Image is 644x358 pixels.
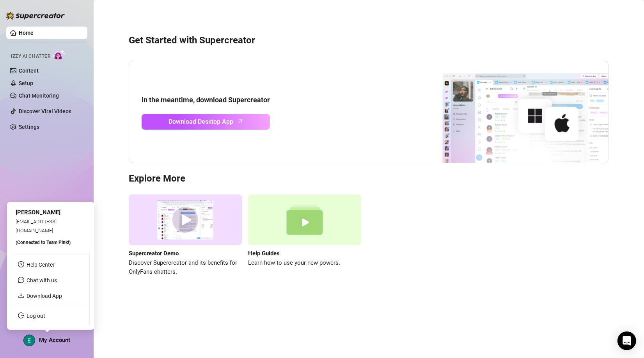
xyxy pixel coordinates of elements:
a: Content [19,68,39,74]
span: [PERSON_NAME] [16,209,60,216]
span: arrow-up [236,117,245,126]
li: Log out [12,310,89,322]
span: message [18,277,24,283]
span: My Account [39,337,70,344]
h3: Get Started with Supercreator [129,34,609,47]
span: Download Desktop App [169,117,234,126]
strong: Supercreator Demo [129,250,179,257]
div: Open Intercom Messenger [617,331,636,350]
img: download app [413,61,609,163]
a: Download App [27,293,62,299]
span: Chat with us [27,277,57,283]
a: Chat Monitoring [19,93,59,99]
img: help guides [248,194,361,246]
h3: Explore More [129,173,609,185]
a: Supercreator DemoDiscover Supercreator and its benefits for OnlyFans chatters. [129,194,242,277]
a: Settings [19,124,39,130]
a: Help GuidesLearn how to use your new powers. [248,194,361,277]
span: Learn how to use your new powers. [248,258,361,268]
strong: Help Guides [248,250,280,257]
a: Help Center [27,262,55,268]
a: Discover Viral Videos [19,108,71,114]
a: Home [19,30,34,36]
a: Log out [27,313,45,319]
a: Download Desktop Apparrow-up [142,114,270,130]
span: (Connected to Team Pink! ) [16,240,71,245]
span: Discover Supercreator and its benefits for OnlyFans chatters. [129,258,242,277]
strong: In the meantime, download Supercreator [142,96,270,104]
img: supercreator demo [129,194,242,246]
img: ACg8ocI8SSjugQYdXRBcKlvPeRWRXcADlM-4kgzRHA2JmzGUidpbTw=s96-c [24,335,35,346]
a: Setup [19,80,33,86]
img: AI Chatter [53,50,66,61]
span: Izzy AI Chatter [11,53,50,60]
span: [EMAIL_ADDRESS][DOMAIN_NAME] [16,219,57,233]
img: logo-BBDzfeDw.svg [6,12,65,20]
